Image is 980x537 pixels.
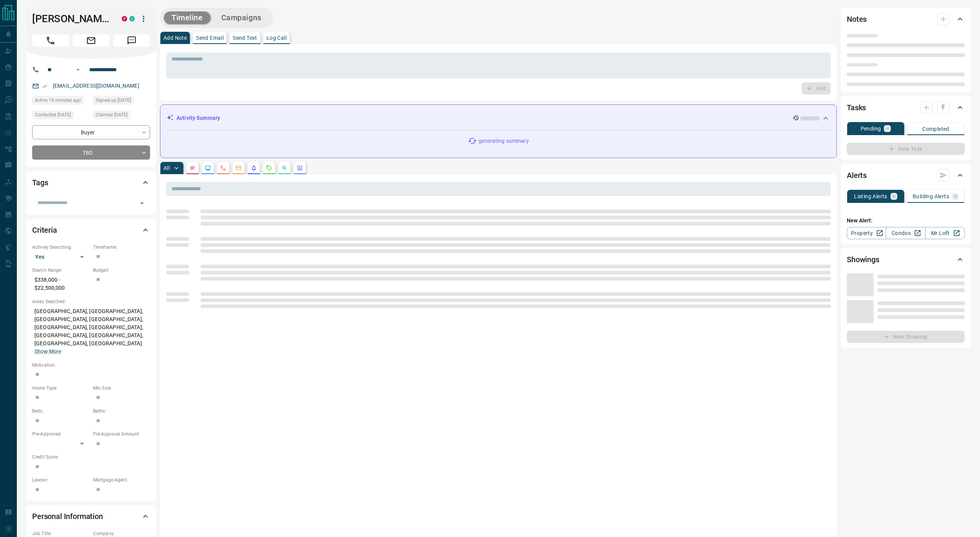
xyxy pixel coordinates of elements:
p: generating summary [479,137,529,145]
p: New Alert: [847,217,965,225]
div: Mon Sep 08 2025 [32,111,89,121]
div: Tags [32,173,150,192]
div: Yes [32,251,89,263]
div: Buyer [32,125,150,139]
p: Credit Score: [32,454,150,460]
p: Motivation: [32,362,150,369]
p: Areas Searched: [32,298,150,305]
p: Send Email [196,35,224,41]
span: Claimed [DATE] [96,111,127,119]
h2: Alerts [847,169,867,181]
p: Building Alerts [913,194,949,199]
svg: Calls [220,165,226,171]
p: Timeframe: [93,244,150,251]
p: Completed [922,126,949,132]
div: Showings [847,250,965,269]
span: Active 19 minutes ago [35,96,81,104]
p: Pre-Approved: [32,431,89,437]
svg: Opportunities [281,165,287,171]
p: Budget: [93,267,150,274]
span: Contacted [DATE] [35,111,71,119]
h2: Criteria [32,224,57,236]
p: Log Call [266,35,287,41]
p: Min Size: [93,385,150,392]
a: [EMAIL_ADDRESS][DOMAIN_NAME] [53,83,139,89]
div: property.ca [122,16,127,21]
svg: Listing Alerts [251,165,257,171]
h2: Tasks [847,101,866,114]
p: Actively Searching: [32,244,89,251]
p: Pre-Approval Amount: [93,431,150,437]
div: Personal Information [32,507,150,526]
div: Fri Sep 12 2025 [32,96,89,107]
p: Listing Alerts [854,194,887,199]
div: Alerts [847,166,965,184]
p: Mortgage Agent: [93,477,150,483]
button: Timeline [164,11,211,24]
p: Job Title: [32,530,89,537]
p: Baths: [93,408,150,415]
h2: Showings [847,253,879,266]
p: Beds: [32,408,89,415]
h2: Personal Information [32,510,103,522]
div: Sun Jun 15 2025 [93,96,150,107]
p: All [163,165,170,171]
h2: Tags [32,176,48,189]
a: Property [847,227,886,239]
svg: Lead Browsing Activity [205,165,211,171]
div: condos.ca [129,16,135,21]
button: Open [137,198,147,209]
div: TBD [32,145,150,160]
a: Mr.Loft [925,227,965,239]
span: Email [73,34,109,47]
div: Activity Summary [167,111,830,125]
p: Lawyer: [32,477,89,483]
p: Send Text [233,35,257,41]
button: Open [73,65,83,74]
div: Tasks [847,98,965,117]
p: Pending [861,126,881,131]
div: Sun Jun 15 2025 [93,111,150,121]
p: Search Range: [32,267,89,274]
p: Home Type: [32,385,89,392]
div: Criteria [32,221,150,239]
button: Show More [34,348,61,356]
h2: Notes [847,13,867,25]
p: Activity Summary [176,114,220,122]
p: [GEOGRAPHIC_DATA], [GEOGRAPHIC_DATA], [GEOGRAPHIC_DATA], [GEOGRAPHIC_DATA], [GEOGRAPHIC_DATA], [G... [32,305,150,358]
button: Campaigns [214,11,269,24]
span: Message [113,34,150,47]
p: $338,000 - $22,500,000 [32,274,89,294]
svg: Email Verified [42,83,47,89]
h1: [PERSON_NAME] [32,13,110,25]
span: Call [32,34,69,47]
svg: Requests [266,165,272,171]
svg: Agent Actions [297,165,303,171]
svg: Notes [189,165,196,171]
span: Signed up [DATE] [96,96,131,104]
p: Add Note [163,35,187,41]
a: Condos [886,227,925,239]
svg: Emails [235,165,242,171]
div: Notes [847,10,965,28]
p: Company: [93,530,150,537]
